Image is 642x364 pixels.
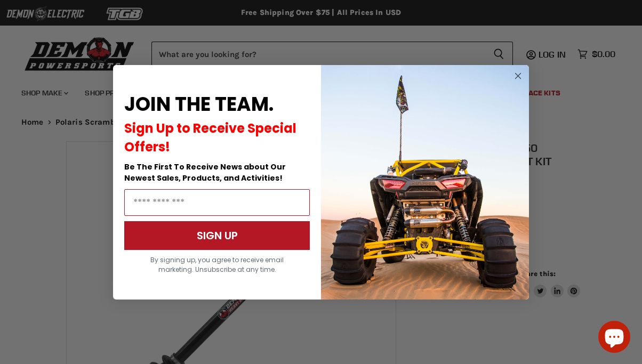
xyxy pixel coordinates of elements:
img: a9095488-b6e7-41ba-879d-588abfab540b.jpeg [321,65,529,300]
span: By signing up, you agree to receive email marketing. Unsubscribe at any time. [150,255,284,274]
button: Close dialog [511,69,525,83]
input: Email Address [124,189,310,216]
span: Be The First To Receive News about Our Newest Sales, Products, and Activities! [124,161,286,183]
span: JOIN THE TEAM. [124,91,274,118]
span: Sign Up to Receive Special Offers! [124,119,296,156]
button: SIGN UP [124,221,310,250]
inbox-online-store-chat: Shopify online store chat [595,321,633,355]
